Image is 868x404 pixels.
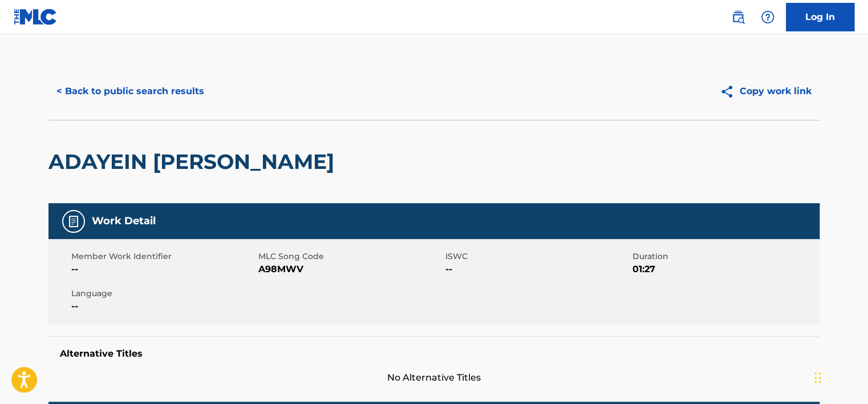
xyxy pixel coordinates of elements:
[811,349,868,404] iframe: Chat Widget
[731,10,745,24] img: search
[48,371,820,385] span: No Alternative Titles
[814,361,821,395] div: টেনে আনুন
[92,215,156,228] h5: Work Detail
[786,3,854,31] a: Log In
[445,262,630,276] span: --
[71,262,255,276] span: --
[632,251,817,262] span: Duration
[712,77,820,106] button: Copy work link
[48,77,212,106] button: < Back to public search results
[258,262,443,276] span: A98MWV
[71,288,255,300] span: Language
[632,262,817,276] span: 01:27
[761,10,774,24] img: help
[811,349,868,404] div: চ্যাট উইজেট
[727,6,749,29] a: Public Search
[60,348,808,359] h5: Alternative Titles
[48,149,340,175] h2: ADAYEIN [PERSON_NAME]
[720,84,740,99] img: Copy work link
[71,251,255,262] span: Member Work Identifier
[71,300,255,313] span: --
[258,251,443,262] span: MLC Song Code
[67,215,80,228] img: Work Detail
[445,251,630,262] span: ISWC
[756,6,779,29] div: Help
[14,9,58,25] img: MLC Logo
